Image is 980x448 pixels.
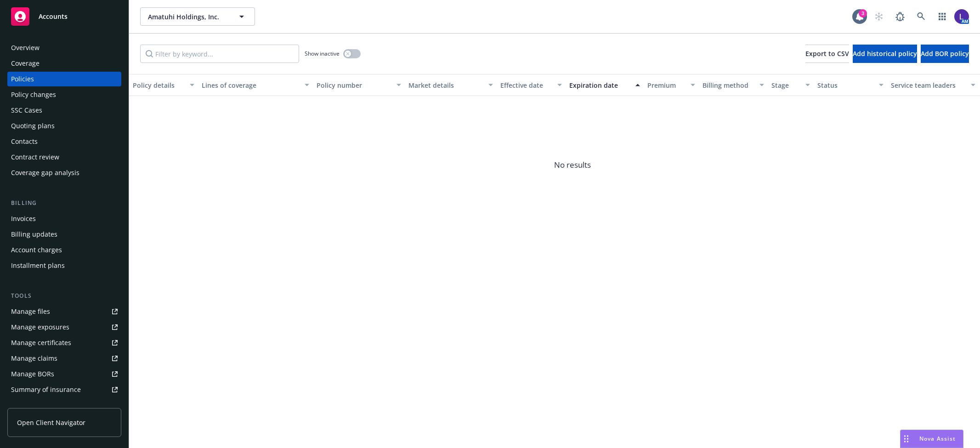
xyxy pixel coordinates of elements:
[7,150,121,164] a: Contract review
[912,7,930,26] a: Search
[7,198,121,208] div: Billing
[7,87,121,102] a: Policy changes
[771,80,800,90] div: Stage
[887,74,979,96] button: Service team leaders
[7,243,121,257] a: Account charges
[805,49,849,58] span: Export to CSV
[305,50,340,57] span: Show inactive
[647,80,685,90] div: Premium
[7,227,121,242] a: Billing updates
[11,227,57,242] div: Billing updates
[39,13,68,20] span: Accounts
[7,134,121,149] a: Contacts
[11,40,40,55] div: Overview
[954,9,969,24] img: photo
[11,165,79,180] div: Coverage gap analysis
[11,72,34,86] div: Policies
[11,258,65,273] div: Installment plans
[768,74,814,96] button: Stage
[11,211,36,226] div: Invoices
[202,80,299,90] div: Lines of coverage
[11,335,71,350] div: Manage certificates
[7,72,121,86] a: Policies
[7,103,121,118] a: SSC Cases
[140,7,255,26] button: Amatuhi Holdings, Inc.
[853,45,917,63] button: Add historical policy
[569,80,630,90] div: Expiration date
[11,351,57,366] div: Manage claims
[11,243,62,257] div: Account charges
[805,45,849,63] button: Export to CSV
[566,74,644,96] button: Expiration date
[7,211,121,226] a: Invoices
[11,119,55,133] div: Quoting plans
[198,74,313,96] button: Lines of coverage
[7,304,121,319] a: Manage files
[7,382,121,397] a: Summary of insurance
[7,367,121,381] a: Manage BORs
[644,74,699,96] button: Premium
[11,367,54,381] div: Manage BORs
[7,320,121,335] a: Manage exposures
[140,45,299,63] input: Filter by keyword...
[919,435,956,442] span: Nova Assist
[317,80,391,90] div: Policy number
[891,7,909,26] a: Report a Bug
[7,4,121,29] a: Accounts
[901,430,912,448] div: Drag to move
[921,45,969,63] button: Add BOR policy
[11,87,56,102] div: Policy changes
[133,80,184,90] div: Policy details
[702,80,754,90] div: Billing method
[11,304,50,319] div: Manage files
[921,49,969,58] span: Add BOR policy
[7,258,121,273] a: Installment plans
[148,12,227,22] span: Amatuhi Holdings, Inc.
[859,9,867,17] div: 3
[7,351,121,366] a: Manage claims
[817,80,873,90] div: Status
[7,119,121,133] a: Quoting plans
[900,430,963,448] button: Nova Assist
[129,74,198,96] button: Policy details
[7,291,121,301] div: Tools
[853,49,917,58] span: Add historical policy
[933,7,952,26] a: Switch app
[11,320,69,335] div: Manage exposures
[7,40,121,55] a: Overview
[11,56,40,71] div: Coverage
[7,165,121,180] a: Coverage gap analysis
[699,74,768,96] button: Billing method
[814,74,887,96] button: Status
[11,134,38,149] div: Contacts
[870,7,888,26] a: Start snowing
[11,150,59,164] div: Contract review
[497,74,566,96] button: Effective date
[11,103,42,118] div: SSC Cases
[500,80,552,90] div: Effective date
[7,56,121,71] a: Coverage
[11,382,81,397] div: Summary of insurance
[313,74,405,96] button: Policy number
[7,335,121,350] a: Manage certificates
[891,80,965,90] div: Service team leaders
[408,80,483,90] div: Market details
[405,74,497,96] button: Market details
[17,418,85,427] span: Open Client Navigator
